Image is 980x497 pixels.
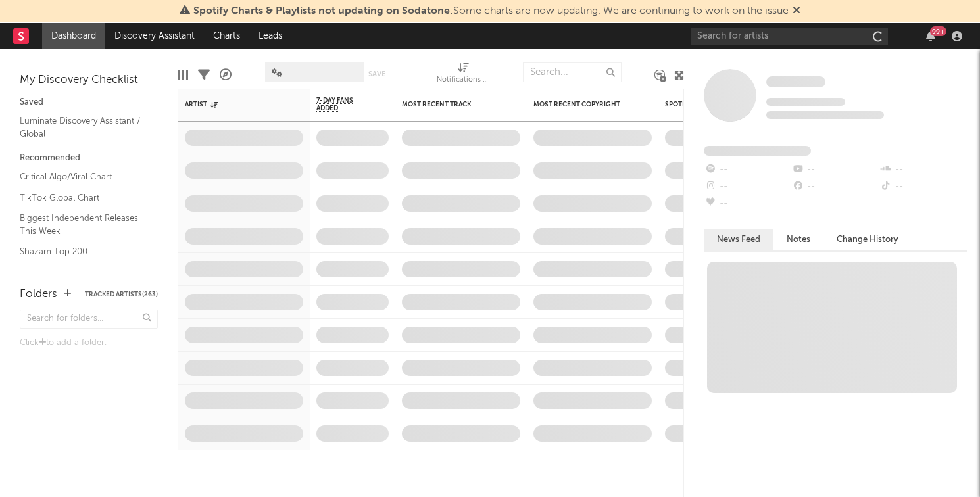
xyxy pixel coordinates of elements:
a: Dashboard [42,23,105,49]
div: My Discovery Checklist [20,72,158,88]
div: Most Recent Copyright [533,101,632,108]
button: 99+ [926,31,935,41]
a: Biggest Independent Releases This Week [20,211,145,238]
div: Folders [20,287,57,302]
div: Notifications (Artist) [437,72,489,88]
div: -- [704,178,791,195]
a: Critical Algo/Viral Chart [20,170,145,184]
input: Search for folders... [20,310,158,329]
a: Some Artist [766,76,825,89]
div: Recommended [20,151,158,166]
div: Notifications (Artist) [437,56,489,94]
button: Notes [773,229,823,250]
div: -- [704,195,791,212]
button: Save [368,70,385,78]
div: Saved [20,95,158,110]
a: TikTok Global Chart [20,191,145,205]
a: Discovery Assistant [105,23,204,49]
span: Fans Added by Platform [704,146,811,156]
span: 0 fans last week [766,111,884,119]
div: A&R Pipeline [220,56,232,94]
span: : Some charts are now updating. We are continuing to work on the issue [193,6,789,16]
button: Change History [823,229,912,250]
a: Charts [204,23,249,49]
div: Edit Columns [178,56,188,94]
div: -- [791,161,879,178]
div: Click to add a folder. [20,335,158,351]
span: Dismiss [793,6,800,16]
button: Tracked Artists(263) [85,291,158,298]
button: News Feed [704,229,773,250]
a: Leads [249,23,291,49]
div: 99 + [930,26,946,36]
div: -- [704,161,791,178]
a: Luminate Discovery Assistant / Global [20,114,145,141]
input: Search... [523,62,622,82]
div: -- [879,161,967,178]
div: -- [879,178,967,195]
span: Tracking Since: [DATE] [766,98,845,106]
div: -- [791,178,879,195]
div: Filters [198,56,210,94]
span: Some Artist [766,76,825,87]
span: Spotify Charts & Playlists not updating on Sodatone [193,6,450,16]
div: Most Recent Track [402,101,501,108]
span: 7-Day Fans Added [316,97,369,112]
input: Search for artists [691,28,888,45]
div: Artist [185,101,283,108]
div: Spotify Monthly Listeners [665,101,764,108]
a: Shazam Top 200 [20,245,145,259]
